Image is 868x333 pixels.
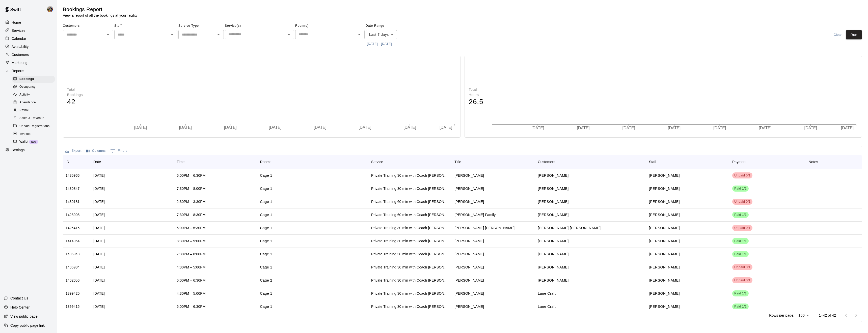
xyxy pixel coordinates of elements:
[649,265,680,270] p: Blaine Johnson
[10,296,28,301] p: Contact Us
[371,155,383,169] div: Service
[732,213,749,217] span: Paid 1/1
[469,98,487,106] h4: 26.5
[4,35,53,42] div: Calendar
[93,291,105,296] div: Thu, Sep 18, 2025
[66,225,80,230] div: 1425416
[63,155,91,169] div: ID
[830,30,846,40] button: Clear
[732,172,752,178] div: Has not paid: Cooper Marcum
[260,304,273,309] p: Cage 1
[109,147,129,155] button: Show filters
[819,313,836,318] p: 1–42 of 42
[66,212,80,217] div: 1428908
[359,125,371,130] tspan: [DATE]
[224,125,236,130] tspan: [DATE]
[577,126,589,130] tspan: [DATE]
[177,155,184,169] div: Time
[93,212,105,217] div: Tue, Sep 16, 2025
[454,265,484,270] div: Austin Rife
[177,291,205,296] div: 4:30PM – 5:00PM
[93,225,105,230] div: Tue, Sep 16, 2025
[177,212,205,217] div: 7:30PM – 8:30PM
[732,265,752,270] span: Unpaid 0/1
[371,186,449,191] div: Private Training 30 min with Coach Blaine
[538,304,556,309] p: Lane Craft
[12,83,55,90] div: Occupancy
[730,155,806,169] div: Payment
[809,155,818,169] div: Notes
[66,238,80,244] div: 1414954
[454,186,484,191] div: Matthew Almazan
[454,304,484,309] div: Les Craft
[804,126,817,130] tspan: [DATE]
[713,126,726,130] tspan: [DATE]
[10,314,38,319] p: View public page
[769,313,794,318] p: Rows per page:
[19,84,36,89] span: Occupancy
[85,147,107,155] button: Select columns
[260,225,273,231] p: Cage 1
[4,27,53,34] a: Services
[12,131,55,138] div: Invoices
[538,265,568,270] p: Austin Rife
[177,238,205,244] div: 8:30PM – 9:00PM
[454,291,484,296] div: Les Craft
[12,99,55,106] div: Attendance
[4,43,53,50] a: Availability
[177,225,205,230] div: 5:00PM – 5:30PM
[12,28,25,33] p: Services
[63,6,138,13] h5: Bookings Report
[12,20,21,25] p: Home
[66,278,80,283] div: 1402056
[732,199,752,204] span: Unpaid 0/1
[66,252,80,257] div: 1406943
[4,146,53,154] div: Settings
[668,126,681,130] tspan: [DATE]
[177,278,205,283] div: 6:00PM – 6:30PM
[440,125,452,130] tspan: [DATE]
[260,278,273,283] p: Cage 2
[796,312,811,319] div: 100
[260,212,273,218] p: Cage 1
[260,252,273,257] p: Cage 1
[295,22,365,30] span: Room(s)
[649,225,680,231] p: Blaine Johnson
[732,155,746,169] div: Payment
[732,186,749,191] span: Paid 1/1
[63,22,113,30] span: Customers
[538,186,568,191] p: Matthew Almazan
[732,278,752,283] span: Unpaid 0/1
[806,155,862,169] div: Notes
[177,173,205,178] div: 6:00PM – 6:30PM
[177,265,205,270] div: 4:30PM – 5:00PM
[732,199,752,205] div: Has not paid: Andrew Donathan
[538,291,556,296] p: Lane Craft
[177,186,205,191] div: 7:30PM – 8:00PM
[366,40,393,48] button: [DATE] - [DATE]
[371,173,449,178] div: Private Training 30 min with Coach Blaine
[66,304,80,309] div: 1399415
[538,199,568,204] p: Andrew Donathan
[4,51,53,58] a: Customers
[63,13,138,18] p: View a report of all the bookings at your facility
[93,304,105,309] div: Thu, Sep 11, 2025
[19,124,49,129] span: Unpaid Registrations
[169,31,176,38] button: Open
[93,252,105,257] div: Fri, Sep 12, 2025
[93,186,105,191] div: Thu, Sep 18, 2025
[12,91,57,99] a: Activity
[371,265,449,270] div: Private Training 30 min with Coach Blaine
[4,19,53,26] div: Home
[4,59,53,67] a: Marketing
[371,199,449,204] div: Private Training 60 min with Coach Blaine
[12,138,55,145] div: WalletNew
[371,278,449,283] div: Private Training 30 min with Coach Larry or Coach Cam
[260,199,273,204] p: Cage 1
[29,140,38,143] span: New
[732,304,749,309] span: Paid 1/1
[93,173,105,178] div: Thu, Sep 18, 2025
[454,278,484,283] div: Taylor Martell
